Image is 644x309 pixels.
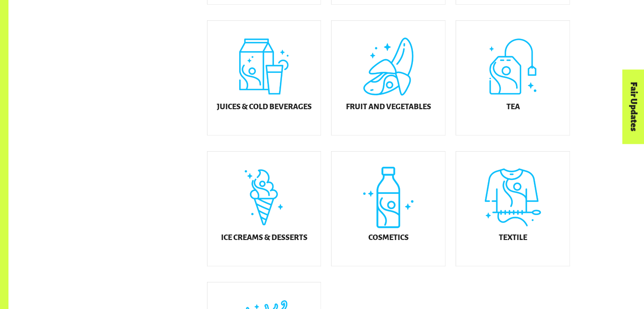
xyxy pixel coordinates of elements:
[499,233,527,242] h5: Textile
[207,20,321,135] a: Juices & Cold Beverages
[207,151,321,266] a: Ice Creams & Desserts
[216,102,311,111] h5: Juices & Cold Beverages
[368,233,409,242] h5: Cosmetics
[456,20,570,135] a: Tea
[506,102,520,111] h5: Tea
[331,151,445,266] a: Cosmetics
[331,20,445,135] a: Fruit and Vegetables
[346,102,431,111] h5: Fruit and Vegetables
[221,233,307,242] h5: Ice Creams & Desserts
[456,151,570,266] a: Textile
